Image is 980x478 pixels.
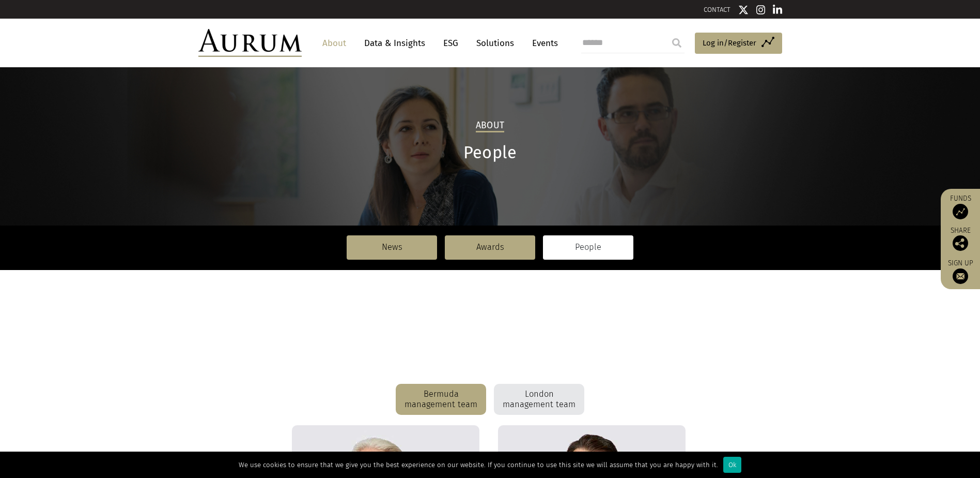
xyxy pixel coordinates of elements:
[359,34,430,53] a: Data & Insights
[704,6,730,13] a: CONTACT
[438,34,463,53] a: ESG
[198,29,302,57] img: Aurum
[445,235,535,259] a: Awards
[773,5,782,15] img: Linkedin icon
[317,34,351,53] a: About
[198,143,782,163] h1: People
[738,5,749,15] img: Twitter icon
[494,384,584,415] div: London management team
[471,34,519,53] a: Solutions
[946,259,975,284] a: Sign up
[703,37,756,49] span: Log in/Register
[953,235,968,251] img: Share this post
[543,235,633,259] a: People
[953,268,968,284] img: Sign up to our newsletter
[396,384,486,415] div: Bermuda management team
[953,204,968,219] img: Access Funds
[946,194,975,219] a: Funds
[695,33,782,54] a: Log in/Register
[946,227,975,251] div: Share
[527,34,558,53] a: Events
[476,120,504,132] h2: About
[756,5,766,15] img: Instagram icon
[723,457,741,473] div: Ok
[347,235,437,259] a: News
[666,33,687,53] input: Submit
